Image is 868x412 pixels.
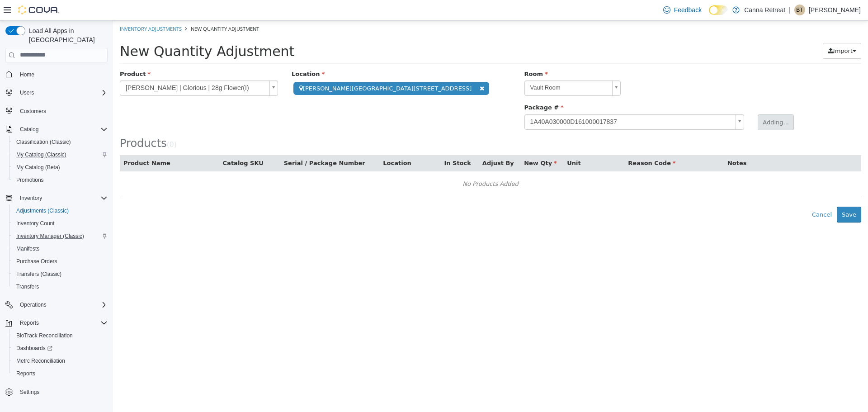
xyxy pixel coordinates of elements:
[9,329,111,342] button: BioTrack Reconciliation
[411,139,444,146] span: New Qty
[13,162,108,173] span: My Catalog (Beta)
[16,345,52,352] span: Dashboards
[13,330,76,341] a: BioTrack Reconciliation
[9,342,111,355] a: Dashboards
[744,5,785,15] p: Canna Retreat
[16,87,38,98] button: Users
[16,387,43,398] a: Settings
[10,138,59,147] button: Product Name
[7,23,181,38] span: New Quantity Adjustment
[18,5,59,14] img: Cova
[16,87,108,98] span: Users
[13,355,108,366] span: Metrc Reconciliation
[709,5,728,15] input: Dark Mode
[57,120,61,128] span: 0
[16,69,38,80] a: Home
[13,218,108,229] span: Inventory Count
[369,138,403,147] button: Adjust By
[9,280,111,293] button: Transfers
[16,105,108,117] span: Customers
[709,15,709,15] span: Dark Mode
[16,69,108,80] span: Home
[16,106,50,117] a: Customers
[614,138,635,147] button: Notes
[13,368,39,379] a: Reports
[16,270,61,278] span: Transfers (Classic)
[16,357,65,365] span: Metrc Reconciliation
[13,330,108,341] span: BioTrack Reconciliation
[54,120,64,128] small: ( )
[13,205,72,216] a: Adjustments (Classic)
[694,186,724,202] button: Cancel
[16,193,108,204] span: Inventory
[13,205,108,216] span: Adjustments (Classic)
[13,175,108,185] span: Promotions
[20,301,47,308] span: Operations
[411,60,508,75] a: Vault Room
[2,104,111,118] button: Customers
[16,176,44,184] span: Promotions
[13,256,108,267] span: Purchase Orders
[13,218,58,229] a: Inventory Count
[16,151,66,158] span: My Catalog (Classic)
[13,243,43,254] a: Manifests
[2,192,111,204] button: Inventory
[13,281,108,292] span: Transfers
[13,355,69,366] a: Metrc Reconciliation
[2,86,111,99] button: Users
[9,136,111,148] button: Classification (Classic)
[9,230,111,242] button: Inventory Manager (Classic)
[13,368,108,379] span: Reports
[2,385,111,398] button: Settings
[331,138,359,147] button: In Stock
[411,94,632,109] a: 1A40A030000D161000017837
[674,5,702,14] span: Feedback
[16,193,46,204] button: Inventory
[796,5,803,15] span: BT
[20,108,46,115] span: Customers
[7,50,38,57] span: Product
[179,50,212,57] span: Location
[9,242,111,255] button: Manifests
[13,269,65,279] a: Transfers (Classic)
[78,5,146,11] span: New Quantity Adjustment
[16,124,42,135] button: Catalog
[9,161,111,174] button: My Catalog (Beta)
[7,116,54,129] span: Products
[7,60,165,75] a: [PERSON_NAME] | Glorious | 28g Flower(I)
[20,71,34,78] span: Home
[660,1,705,19] a: Feedback
[16,386,108,398] span: Settings
[16,207,69,214] span: Adjustments (Classic)
[16,232,84,240] span: Inventory Manager (Classic)
[270,138,300,147] button: Location
[20,319,39,327] span: Reports
[16,283,39,290] span: Transfers
[9,367,111,380] button: Reports
[2,68,111,81] button: Home
[7,5,69,11] a: Inventory Adjustments
[13,149,70,160] a: My Catalog (Classic)
[9,148,111,161] button: My Catalog (Classic)
[9,268,111,280] button: Transfers (Classic)
[2,123,111,136] button: Catalog
[13,281,42,292] a: Transfers
[13,243,108,254] span: Manifests
[411,83,451,90] span: Package #
[16,332,73,339] span: BioTrack Reconciliation
[110,138,152,147] button: Catalog SKU
[20,126,38,133] span: Catalog
[13,175,47,185] a: Promotions
[710,22,748,38] button: Import
[16,370,35,377] span: Reports
[7,60,153,75] span: [PERSON_NAME] | Glorious | 28g Flower(I)
[180,61,377,74] span: [PERSON_NAME][GEOGRAPHIC_DATA][STREET_ADDRESS]
[9,174,111,186] button: Promotions
[16,299,50,310] button: Operations
[789,5,791,15] p: |
[16,258,57,265] span: Purchase Orders
[16,124,108,135] span: Catalog
[13,156,742,170] div: No Products Added
[412,60,495,74] span: Vault Room
[13,256,61,267] a: Purchase Orders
